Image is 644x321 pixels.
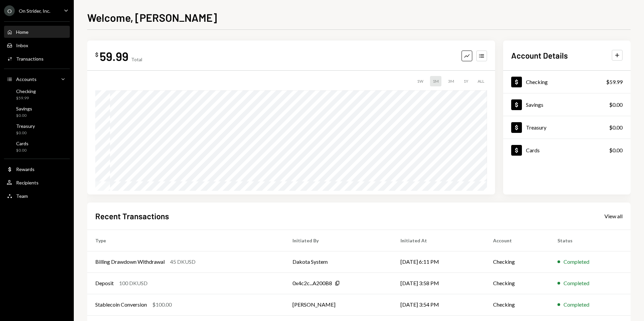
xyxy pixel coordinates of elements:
[4,86,70,102] a: Checking$59.99
[16,123,35,129] div: Treasury
[4,53,70,65] a: Transactions
[16,130,35,136] div: $0.00
[19,8,50,14] div: On Strider, Inc.
[4,26,70,38] a: Home
[87,230,284,251] th: Type
[604,212,623,220] a: View all
[16,193,28,199] div: Team
[87,11,217,24] h1: Welcome, [PERSON_NAME]
[284,230,392,251] th: Initiated By
[284,294,392,315] td: [PERSON_NAME]
[606,78,623,86] div: $59.99
[511,50,568,61] h2: Account Details
[392,272,485,294] td: [DATE] 3:58 PM
[16,141,29,146] div: Cards
[609,146,623,154] div: $0.00
[414,76,426,86] div: 1W
[503,93,631,116] a: Savings$0.00
[4,176,70,188] a: Recipients
[4,104,70,120] a: Savings$0.00
[16,106,32,111] div: Savings
[16,148,29,153] div: $0.00
[4,39,70,51] a: Inbox
[485,294,549,315] td: Checking
[475,76,487,86] div: ALL
[95,211,169,222] h2: Recent Transactions
[16,180,39,185] div: Recipients
[563,258,589,266] div: Completed
[392,294,485,315] td: [DATE] 3:54 PM
[430,76,441,86] div: 1M
[95,258,165,266] div: Billing Drawdown Withdrawal
[16,95,36,101] div: $59.99
[16,113,32,118] div: $0.00
[16,56,44,62] div: Transactions
[485,230,549,251] th: Account
[95,301,147,309] div: Stablecoin Conversion
[95,51,98,58] div: $
[392,251,485,272] td: [DATE] 6:11 PM
[131,57,142,62] div: Total
[392,230,485,251] th: Initiated At
[4,190,70,202] a: Team
[16,29,29,35] div: Home
[526,101,543,108] div: Savings
[4,163,70,175] a: Rewards
[16,76,37,82] div: Accounts
[503,139,631,161] a: Cards$0.00
[461,76,471,86] div: 1Y
[563,301,589,309] div: Completed
[526,124,546,131] div: Treasury
[16,166,35,172] div: Rewards
[4,73,70,85] a: Accounts
[503,116,631,139] a: Treasury$0.00
[16,43,28,48] div: Inbox
[284,251,392,272] td: Dakota System
[445,76,457,86] div: 3M
[95,279,114,287] div: Deposit
[609,124,623,132] div: $0.00
[503,71,631,93] a: Checking$59.99
[604,213,623,220] div: View all
[549,230,631,251] th: Status
[152,301,172,309] div: $100.00
[292,279,332,287] div: 0x4c2c...A200B8
[4,5,15,16] div: O
[4,139,70,155] a: Cards$0.00
[526,79,548,85] div: Checking
[170,258,196,266] div: 45 DKUSD
[4,121,70,137] a: Treasury$0.00
[526,147,540,153] div: Cards
[609,101,623,109] div: $0.00
[485,272,549,294] td: Checking
[563,279,589,287] div: Completed
[100,49,128,64] div: 59.99
[16,88,36,94] div: Checking
[485,251,549,272] td: Checking
[119,279,148,287] div: 100 DKUSD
